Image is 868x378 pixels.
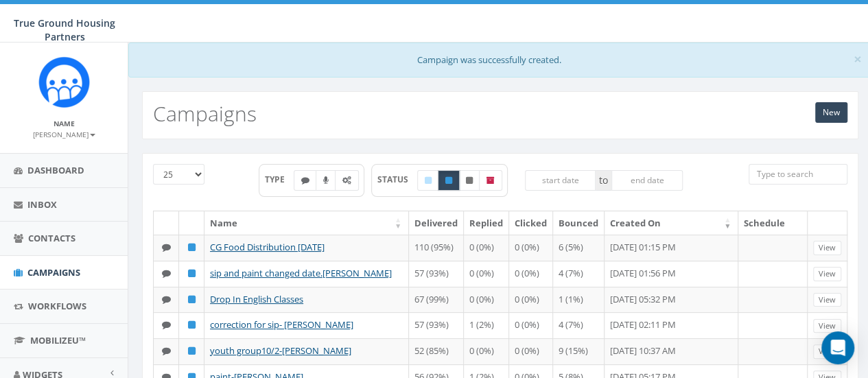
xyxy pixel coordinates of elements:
[509,312,553,338] td: 0 (0%)
[605,312,738,338] td: [DATE] 02:11 PM
[294,170,317,191] label: Text SMS
[438,170,460,191] label: Published
[342,176,351,185] i: Automated Message
[377,174,418,185] span: STATUS
[409,338,464,364] td: 52 (85%)
[409,261,464,287] td: 57 (93%)
[210,293,303,305] a: Drop In English Classes
[605,235,738,261] td: [DATE] 01:15 PM
[479,170,502,191] label: Archived
[38,56,90,108] img: Rally_Corp_Logo_1.png
[464,338,509,364] td: 0 (0%)
[323,176,329,185] i: Ringless Voice Mail
[27,164,84,176] span: Dashboard
[153,102,257,125] h2: Campaigns
[445,176,452,185] i: Published
[54,119,75,128] small: Name
[162,346,171,355] i: Text SMS
[28,232,75,244] span: Contacts
[553,287,605,313] td: 1 (1%)
[409,235,464,261] td: 110 (95%)
[464,261,509,287] td: 0 (0%)
[813,319,841,333] a: View
[30,334,86,346] span: MobilizeU™
[509,338,553,364] td: 0 (0%)
[417,170,439,191] label: Draft
[466,176,473,185] i: Unpublished
[821,331,854,364] div: Open Intercom Messenger
[553,211,605,235] th: Bounced
[162,295,171,304] i: Text SMS
[854,49,862,69] span: ×
[162,243,171,252] i: Text SMS
[409,287,464,313] td: 67 (99%)
[409,211,464,235] th: Delivered
[464,287,509,313] td: 0 (0%)
[611,170,683,191] input: end date
[464,235,509,261] td: 0 (0%)
[188,346,196,355] i: Published
[553,338,605,364] td: 9 (15%)
[854,52,862,67] button: Close
[210,241,325,253] a: CG Food Distribution [DATE]
[464,211,509,235] th: Replied
[210,267,392,279] a: sip and paint changed date.[PERSON_NAME]
[605,261,738,287] td: [DATE] 01:56 PM
[738,211,808,235] th: Schedule
[316,170,336,191] label: Ringless Voice Mail
[813,293,841,307] a: View
[553,312,605,338] td: 4 (7%)
[27,198,57,211] span: Inbox
[162,320,171,329] i: Text SMS
[301,176,309,185] i: Text SMS
[509,261,553,287] td: 0 (0%)
[813,344,841,359] a: View
[749,164,847,185] input: Type to search
[188,269,196,278] i: Published
[815,102,847,123] a: New
[188,243,196,252] i: Published
[425,176,432,185] i: Draft
[14,16,115,43] span: True Ground Housing Partners
[509,287,553,313] td: 0 (0%)
[553,235,605,261] td: 6 (5%)
[33,130,95,139] small: [PERSON_NAME]
[525,170,596,191] input: start date
[188,295,196,304] i: Published
[605,287,738,313] td: [DATE] 05:32 PM
[813,267,841,281] a: View
[553,261,605,287] td: 4 (7%)
[409,312,464,338] td: 57 (93%)
[265,174,294,185] span: TYPE
[27,266,80,279] span: Campaigns
[813,241,841,255] a: View
[188,320,196,329] i: Published
[33,128,95,140] a: [PERSON_NAME]
[464,312,509,338] td: 1 (2%)
[596,170,611,191] span: to
[210,318,353,331] a: correction for sip- [PERSON_NAME]
[162,269,171,278] i: Text SMS
[28,300,86,312] span: Workflows
[458,170,480,191] label: Unpublished
[204,211,409,235] th: Name: activate to sort column ascending
[509,235,553,261] td: 0 (0%)
[335,170,359,191] label: Automated Message
[509,211,553,235] th: Clicked
[605,338,738,364] td: [DATE] 10:37 AM
[210,344,351,357] a: youth group10/2-[PERSON_NAME]
[605,211,738,235] th: Created On: activate to sort column ascending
